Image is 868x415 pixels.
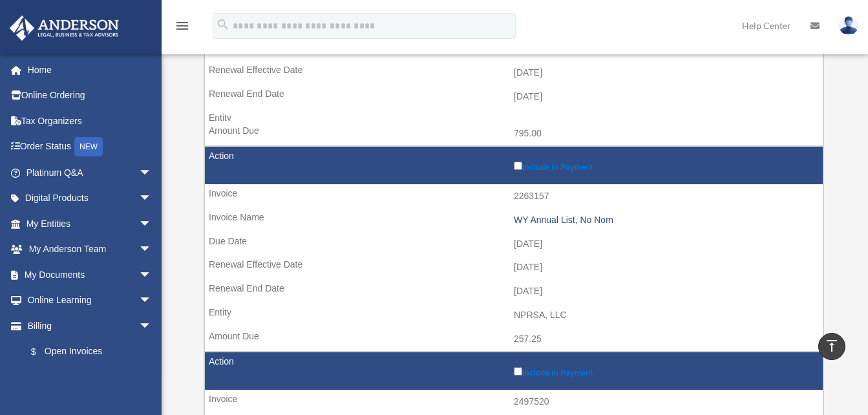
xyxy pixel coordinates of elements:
a: Online Ordering [9,83,171,109]
span: arrow_drop_down [139,288,165,314]
td: [DATE] [205,279,823,304]
td: 795.00 [205,122,823,146]
img: User Pic [839,16,858,35]
td: 2497520 [205,390,823,414]
td: [DATE] [205,232,823,257]
td: [DATE] [205,85,823,109]
a: Past Invoices [18,365,165,390]
img: Anderson Advisors Platinum Portal [6,16,123,41]
label: Include in Payment [514,365,816,378]
td: 2263157 [205,184,823,209]
span: arrow_drop_down [139,186,165,212]
i: menu [175,18,190,34]
td: [DATE] [205,255,823,280]
td: NPRSA, LLC [205,303,823,328]
label: Include in Payment [514,159,816,172]
a: menu [175,23,190,34]
input: Include in Payment [514,162,522,170]
i: search [216,17,230,32]
span: $ [38,344,45,360]
td: [DATE] [205,61,823,85]
span: arrow_drop_down [139,160,165,186]
a: Order StatusNEW [9,134,171,160]
a: Platinum Q&Aarrow_drop_down [9,160,171,186]
span: arrow_drop_down [139,211,165,237]
span: arrow_drop_down [139,313,165,339]
div: WY Annual List, No Nom [514,215,816,226]
a: Billingarrow_drop_down [9,313,165,339]
a: Home [9,57,171,83]
a: vertical_align_top [818,333,845,360]
input: Include in Payment [514,367,522,376]
a: My Documentsarrow_drop_down [9,262,171,288]
a: Tax Organizers [9,108,171,134]
a: $Open Invoices [18,339,158,365]
div: NEW [74,137,103,156]
span: arrow_drop_down [139,237,165,263]
td: 257.25 [205,327,823,352]
a: My Anderson Teamarrow_drop_down [9,237,171,262]
i: vertical_align_top [824,338,840,354]
span: arrow_drop_down [139,262,165,288]
a: Online Learningarrow_drop_down [9,288,171,314]
a: My Entitiesarrow_drop_down [9,211,171,237]
a: Digital Productsarrow_drop_down [9,186,171,211]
